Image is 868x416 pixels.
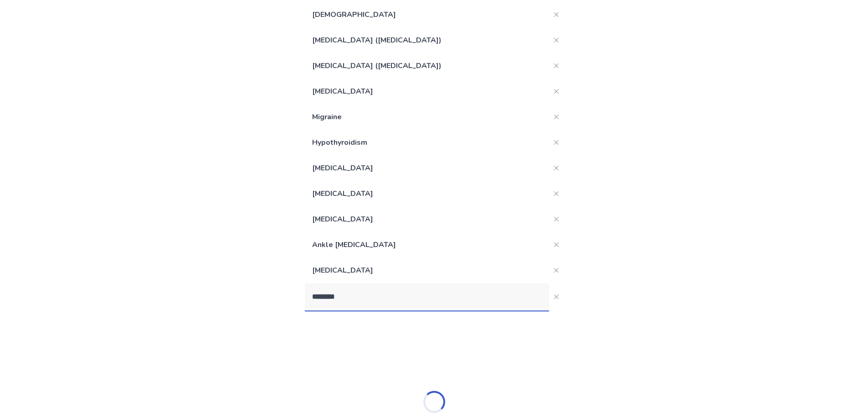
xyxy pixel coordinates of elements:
p: [MEDICAL_DATA] [305,79,549,104]
p: [MEDICAL_DATA] [305,155,549,181]
button: Close [549,263,564,278]
button: Close [549,186,564,201]
button: Close [549,212,564,226]
p: [MEDICAL_DATA] [305,181,549,206]
p: Migraine [305,104,549,130]
p: [DEMOGRAPHIC_DATA] [305,2,549,27]
p: [MEDICAL_DATA] ([MEDICAL_DATA]) [305,27,549,53]
button: Close [549,135,564,150]
button: Close [549,237,564,252]
p: [MEDICAL_DATA] [305,206,549,232]
input: Close [305,283,549,311]
button: Close [549,290,564,304]
button: Close [549,84,564,99]
p: Hypothyroidism [305,130,549,155]
button: Close [549,161,564,175]
p: [MEDICAL_DATA] ([MEDICAL_DATA]) [305,53,549,79]
button: Close [549,110,564,124]
p: Ankle [MEDICAL_DATA] [305,232,549,258]
button: Close [549,58,564,73]
p: [MEDICAL_DATA] [305,258,549,283]
button: Close [549,7,564,22]
button: Close [549,33,564,47]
